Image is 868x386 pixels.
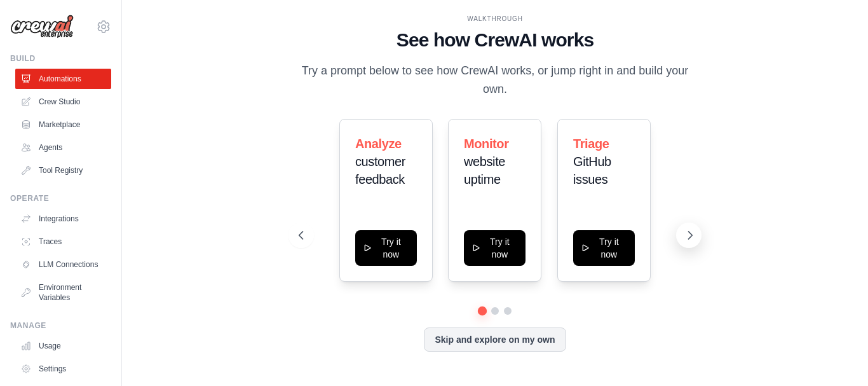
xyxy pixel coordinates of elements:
[15,69,111,89] a: Automations
[10,53,111,64] div: Build
[464,155,505,186] span: website uptime
[573,230,635,266] button: Try it now
[15,114,111,135] a: Marketplace
[10,193,111,203] div: Operate
[15,277,111,308] a: Environment Variables
[15,209,111,229] a: Integrations
[15,137,111,158] a: Agents
[15,231,111,252] a: Traces
[424,327,566,352] button: Skip and explore on my own
[15,92,111,112] a: Crew Studio
[10,15,74,39] img: Logo
[464,230,526,266] button: Try it now
[15,160,111,181] a: Tool Registry
[355,230,417,266] button: Try it now
[573,155,611,186] span: GitHub issues
[573,137,609,151] span: Triage
[15,336,111,356] a: Usage
[355,137,402,151] span: Analyze
[464,137,509,151] span: Monitor
[804,325,868,386] iframe: Chat Widget
[299,29,691,52] h1: See how CrewAI works
[10,321,111,331] div: Manage
[15,359,111,379] a: Settings
[299,14,691,24] div: WALKTHROUGH
[299,62,691,99] p: Try a prompt below to see how CrewAI works, or jump right in and build your own.
[355,155,405,186] span: customer feedback
[15,254,111,275] a: LLM Connections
